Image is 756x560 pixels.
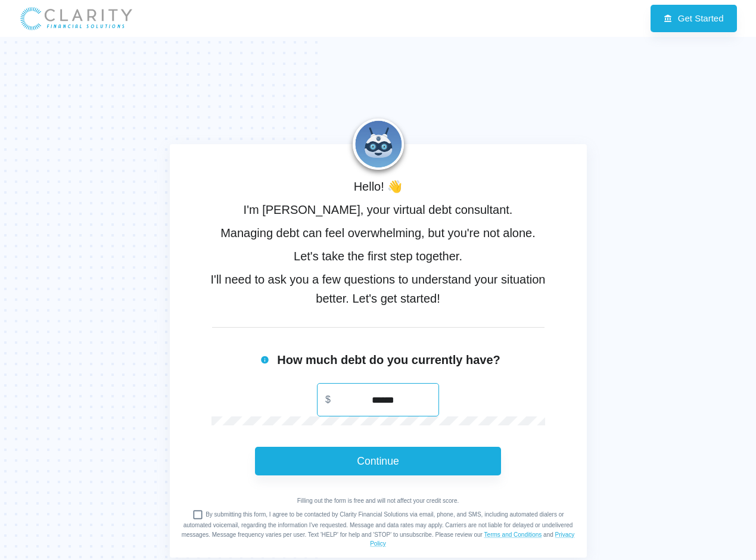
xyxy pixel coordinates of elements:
img: Remy Sharp [354,120,403,169]
a: Terms and Conditions [484,531,542,538]
h6: I'm [PERSON_NAME], your virtual debt consultant. [203,200,554,219]
button: We ask about your current debt amount to tailor our financial services to your specific needs and... [256,349,277,373]
img: clarity_banner.jpg [20,6,133,31]
h6: Let's take the first step together. [203,247,554,266]
h6: By submitting this form, I agree to be contacted by Clarity Financial Solutions via email, phone,... [182,509,575,549]
h6: Managing debt can feel overwhelming, but you're not alone. [203,223,554,242]
a: theFront [20,6,133,31]
h6: Filling out the form is free and will not affect your credit score. [170,493,587,506]
h6: How much debt do you currently have? [211,349,545,373]
a: Get Started [651,5,737,32]
h6: I'll need to ask you a few questions to understand your situation better. Let's get started! [203,270,554,323]
h6: Hello! 👋 [203,162,554,196]
button: Continue [255,447,501,475]
p: $ [325,393,331,407]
